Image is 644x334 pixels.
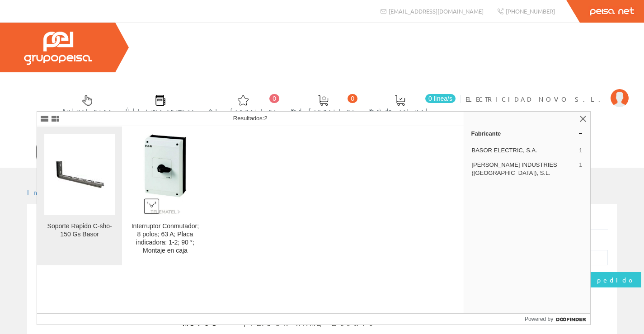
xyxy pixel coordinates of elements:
[579,161,582,177] span: 1
[51,153,108,196] img: Soporte Rapido C-sho-150 Gs Basor
[126,106,195,115] span: Últimas compras
[465,87,629,96] a: ELECTRICIDAD NOVO S.L.
[24,32,92,65] img: Grupo Peisa
[143,134,187,215] img: Interruptor Conmutador; 8 polos; 63 A; Placa indicadora: 1-2; 90 °; Montaje en caja
[525,314,590,325] a: Powered by
[348,94,357,103] span: 0
[209,106,277,115] span: Art. favoritos
[130,222,200,255] div: Interruptor Conmutador; 8 polos; 63 A; Placa indicadora: 1-2; 90 °; Montaje en caja
[117,87,199,118] a: Últimas compras
[44,222,115,239] div: Soporte Rapido C-sho-150 Gs Basor
[54,87,116,118] a: Selectores
[472,146,576,155] span: BASOR ELECTRIC, S.A.
[27,188,66,196] a: Inicio
[472,161,576,177] span: [PERSON_NAME] INDUSTRIES ([GEOGRAPHIC_DATA]), S.L.
[464,126,590,141] a: Fabricante
[264,115,267,122] span: 2
[506,7,555,15] span: [PHONE_NUMBER]
[525,315,553,323] span: Powered by
[291,106,355,115] span: Ped. favoritos
[389,7,484,15] span: [EMAIL_ADDRESS][DOMAIN_NAME]
[37,127,122,265] a: Soporte Rapido C-sho-150 Gs Basor Soporte Rapido C-sho-150 Gs Basor
[269,94,279,103] span: 0
[233,115,268,122] span: Resultados:
[579,146,582,155] span: 1
[122,127,207,265] a: Interruptor Conmutador; 8 polos; 63 A; Placa indicadora: 1-2; 90 °; Montaje en caja Interruptor C...
[369,106,431,115] span: Pedido actual
[465,94,606,103] span: ELECTRICIDAD NOVO S.L.
[63,106,112,115] span: Selectores
[425,94,456,103] span: 0 línea/s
